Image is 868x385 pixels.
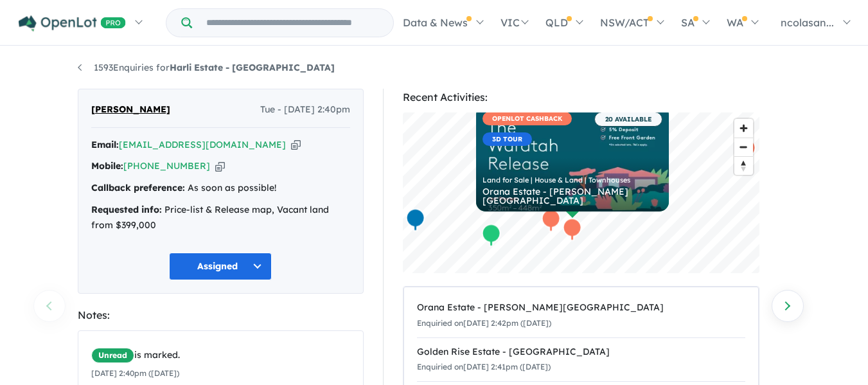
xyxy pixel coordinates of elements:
[417,345,745,360] div: Golden Rise Estate - [GEOGRAPHIC_DATA]
[91,139,119,150] strong: Email:
[483,187,662,205] div: Orana Estate - [PERSON_NAME][GEOGRAPHIC_DATA]
[119,139,286,150] a: [EMAIL_ADDRESS][DOMAIN_NAME]
[78,307,364,324] div: Notes:
[734,156,753,175] button: Reset bearing to north
[736,138,756,162] div: Map marker
[734,157,753,175] span: Reset bearing to north
[78,62,335,73] a: 1593Enquiries forHarli Estate - [GEOGRAPHIC_DATA]
[91,368,179,378] small: [DATE] 2:40pm ([DATE])
[417,337,745,382] a: Golden Rise Estate - [GEOGRAPHIC_DATA]Enquiried on[DATE] 2:41pm ([DATE])
[417,300,745,316] div: Orana Estate - [PERSON_NAME][GEOGRAPHIC_DATA]
[481,224,500,247] div: Map marker
[195,9,391,37] input: Try estate name, suburb, builder or developer
[91,348,134,363] span: Unread
[541,209,560,233] div: Map marker
[403,89,759,106] div: Recent Activities:
[483,112,572,125] span: OPENLOT CASHBACK
[734,138,753,156] button: Zoom out
[403,112,759,273] canvas: Map
[417,362,551,372] small: Enquiried on [DATE] 2:41pm ([DATE])
[91,202,350,233] div: Price-list & Release map, Vacant land from $399,000
[91,160,123,172] strong: Mobile:
[78,60,791,76] nav: breadcrumb
[483,177,662,184] div: Land for Sale | House & Land | Townhouses
[170,62,335,73] strong: Harli Estate - [GEOGRAPHIC_DATA]
[169,253,272,280] button: Assigned
[405,208,425,232] div: Map marker
[417,318,551,328] small: Enquiried on [DATE] 2:42pm ([DATE])
[91,204,162,215] strong: Requested info:
[91,348,360,363] div: is marked.
[291,138,301,152] button: Copy
[562,218,581,242] div: Map marker
[19,15,126,31] img: Openlot PRO Logo White
[781,16,834,29] span: ncolasan...
[91,182,185,193] strong: Callback preference:
[91,102,170,118] span: [PERSON_NAME]
[91,181,350,196] div: As soon as possible!
[417,294,745,338] a: Orana Estate - [PERSON_NAME][GEOGRAPHIC_DATA]Enquiried on[DATE] 2:42pm ([DATE])
[260,102,350,118] span: Tue - [DATE] 2:40pm
[476,105,669,211] a: OPENLOT CASHBACK3D TOUR 20 AVAILABLE Land for Sale | House & Land | Townhouses Orana Estate - [PE...
[123,160,210,172] a: [PHONE_NUMBER]
[734,119,753,138] button: Zoom in
[215,159,225,173] button: Copy
[483,132,532,146] span: 3D TOUR
[594,112,662,127] span: 20 AVAILABLE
